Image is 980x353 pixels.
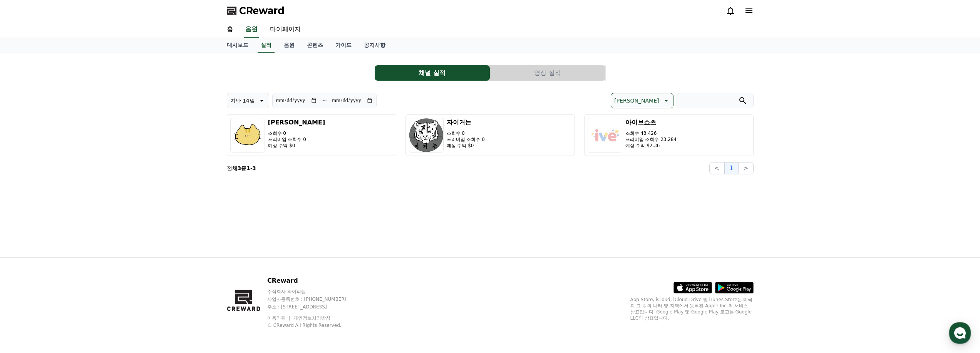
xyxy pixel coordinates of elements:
button: 자이거는 조회수 0 프리미엄 조회수 0 예상 수익 $0 [405,114,575,156]
button: 채널 실적 [375,65,490,81]
span: CReward [239,5,285,17]
p: 지난 14일 [230,95,255,106]
span: 대화 [70,255,80,262]
p: 사업자등록번호 : [PHONE_NUMBER] [267,296,361,302]
h3: 자이거는 [447,118,485,127]
button: 영상 실적 [490,65,605,81]
p: 예상 수익 $2.36 [625,143,677,149]
p: © CReward All Rights Reserved. [267,322,361,328]
p: App Store, iCloud, iCloud Drive 및 iTunes Store는 미국과 그 밖의 나라 및 지역에서 등록된 Apple Inc.의 서비스 상표입니다. Goo... [630,297,754,321]
h3: 아이브쇼츠 [625,118,677,127]
p: 조회수 0 [268,130,325,136]
a: 이용약관 [267,315,291,321]
a: 채널 실적 [375,65,490,81]
button: [PERSON_NAME] [611,93,673,108]
button: [PERSON_NAME] 조회수 0 프리미엄 조회수 0 예상 수익 $0 [227,114,396,156]
a: 음원 [244,22,259,38]
img: 자이거는 [409,118,444,152]
p: 주식회사 와이피랩 [267,288,361,295]
p: 프리미엄 조회수 23,284 [625,136,677,143]
strong: 3 [238,165,241,171]
a: 음원 [278,38,301,53]
span: 설정 [119,255,128,261]
p: 프리미엄 조회수 0 [447,136,485,143]
button: < [709,162,724,174]
img: 이거슨 [230,118,265,152]
button: 아이브쇼츠 조회수 43,426 프리미엄 조회수 23,284 예상 수익 $2.36 [584,114,754,156]
button: 1 [724,162,738,174]
p: ~ [322,96,327,105]
p: 조회수 43,426 [625,130,677,136]
a: 콘텐츠 [301,38,329,53]
a: 공지사항 [358,38,392,53]
a: 개인정보처리방침 [293,315,330,321]
p: 조회수 0 [447,130,485,136]
strong: 3 [252,165,256,171]
a: 실적 [258,38,275,53]
h3: [PERSON_NAME] [268,118,325,127]
p: 예상 수익 $0 [447,143,485,149]
a: 홈 [2,244,51,263]
button: 지난 14일 [227,93,269,108]
a: 홈 [221,22,239,38]
a: 대화 [51,244,99,263]
a: 마이페이지 [264,22,307,38]
img: 아이브쇼츠 [588,118,622,152]
p: 프리미엄 조회수 0 [268,136,325,143]
p: 전체 중 - [227,164,256,172]
a: CReward [227,5,285,17]
a: 가이드 [329,38,358,53]
strong: 1 [246,165,250,171]
p: [PERSON_NAME] [614,95,659,106]
a: 설정 [99,244,148,263]
p: 주소 : [STREET_ADDRESS] [267,304,361,310]
button: > [738,162,753,174]
a: 대시보드 [221,38,255,53]
p: 예상 수익 $0 [268,143,325,149]
span: 홈 [24,255,29,261]
p: CReward [267,276,361,285]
